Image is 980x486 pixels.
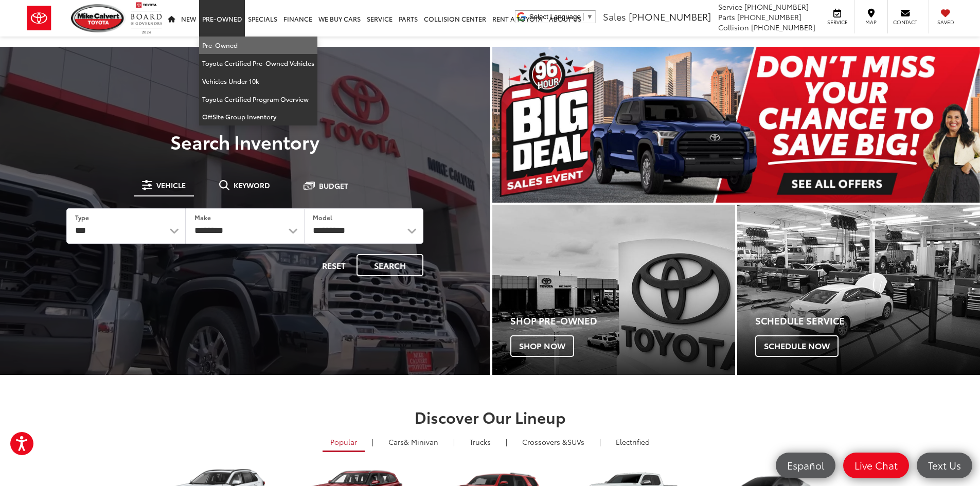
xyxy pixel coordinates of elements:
span: Schedule Now [755,335,839,357]
span: [PHONE_NUMBER] [751,22,815,32]
li: | [597,437,603,447]
label: Type [75,213,89,222]
a: Shop Pre-Owned Shop Now [492,205,735,375]
span: Español [782,459,829,472]
a: SUVs [514,433,592,451]
button: Search [357,254,423,276]
img: Mike Calvert Toyota [71,4,126,32]
span: Sales [603,10,626,23]
span: Saved [934,19,957,26]
label: Make [194,213,211,222]
span: [PHONE_NUMBER] [629,10,711,23]
span: Shop Now [510,335,574,357]
a: Toyota Certified Program Overview [199,91,317,109]
span: Budget [319,182,348,189]
span: Crossovers & [522,437,567,447]
span: Parts [718,12,735,22]
li: | [369,437,376,447]
li: | [503,437,510,447]
span: Service [718,2,742,12]
a: Toyota Certified Pre-Owned Vehicles [199,55,317,73]
a: Vehicles Under 10k [199,73,317,91]
span: & Minivan [404,437,438,447]
span: Map [860,19,882,26]
div: Toyota [492,205,735,375]
a: Electrified [608,433,657,451]
span: Text Us [923,459,966,472]
span: [PHONE_NUMBER] [737,12,801,22]
span: Service [826,19,849,26]
a: Schedule Service Schedule Now [737,205,980,375]
a: OffSite Group Inventory [199,108,317,125]
a: Cars [381,433,446,451]
span: ▼ [586,13,593,21]
span: Live Chat [849,459,903,472]
a: Pre-Owned [199,37,317,55]
label: Model [313,213,332,222]
a: Text Us [917,453,972,478]
a: Español [776,453,835,478]
span: Vehicle [156,182,186,189]
span: Keyword [234,182,270,189]
h4: Shop Pre-Owned [510,316,735,326]
a: Trucks [462,433,498,451]
a: Live Chat [843,453,909,478]
span: [PHONE_NUMBER] [744,2,809,12]
button: Reset [313,254,354,276]
span: Contact [893,19,917,26]
span: Collision [718,22,749,32]
li: | [451,437,457,447]
div: Toyota [737,205,980,375]
h2: Discover Our Lineup [128,408,853,425]
a: Popular [323,433,365,452]
h3: Search Inventory [43,131,447,152]
h4: Schedule Service [755,316,980,326]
